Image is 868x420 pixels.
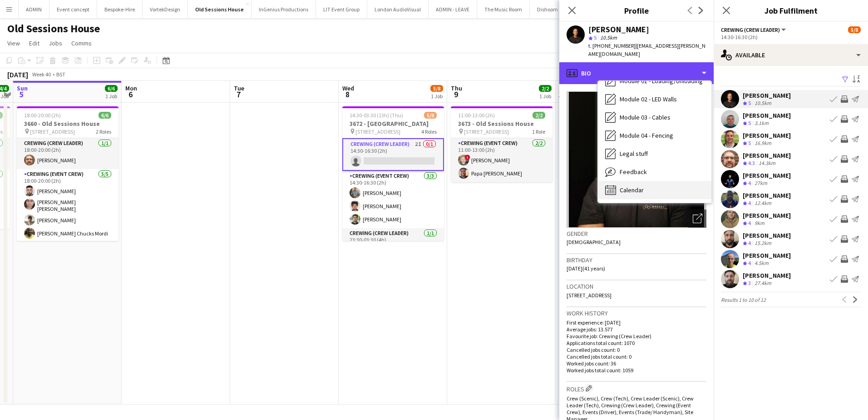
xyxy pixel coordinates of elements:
[743,271,791,280] div: [PERSON_NAME]
[688,210,706,228] div: Open photos pop-in
[743,91,791,100] div: [PERSON_NAME]
[567,367,706,374] p: Worked jobs total count: 1059
[25,37,43,49] a: Edit
[17,169,118,255] app-card-role: Crewing (Event Crew)5/518:00-20:00 (2h)[PERSON_NAME][PERSON_NAME] [PERSON_NAME][PERSON_NAME][PERS...
[598,108,711,126] div: Module 03 - Cables
[71,39,92,47] span: Comms
[45,37,66,49] a: Jobs
[342,138,444,171] app-card-role: Crewing (Crew Leader)2I0/114:30-16:30 (2h)
[68,37,95,49] a: Comms
[567,292,612,299] span: [STREET_ADDRESS]
[350,112,403,119] span: 14:30-03:30 (13h) (Thu)
[567,340,706,346] p: Applications total count: 1070
[342,171,444,228] app-card-role: Crewing (Event Crew)3/314:30-16:30 (2h)[PERSON_NAME][PERSON_NAME][PERSON_NAME]
[49,39,62,47] span: Jobs
[105,85,118,92] span: 6/6
[753,120,770,127] div: 3.1km
[7,22,100,35] h1: Old Sessions House
[17,138,118,169] app-card-role: Crewing (Crew Leader)1/118:00-20:00 (2h)[PERSON_NAME]
[748,180,751,186] span: 4
[743,231,791,240] div: [PERSON_NAME]
[124,89,137,100] span: 6
[598,181,711,199] div: Calendar
[342,228,444,259] app-card-role: Crewing (Crew Leader)1/123:30-03:30 (4h)
[17,84,28,92] span: Sun
[341,89,354,100] span: 8
[743,151,791,160] div: [PERSON_NAME]
[598,72,711,90] div: Module 01 - Loading/Unloading
[748,160,755,166] span: 4.3
[567,256,706,264] h3: Birthday
[598,126,711,145] div: Module 04 - Fencing
[424,112,437,119] span: 5/8
[49,0,97,18] button: Event concept
[748,280,751,286] span: 3
[342,106,444,241] app-job-card: 14:30-03:30 (13h) (Thu)5/83672 - [GEOGRAPHIC_DATA] [STREET_ADDRESS]4 RolesCrewing (Crew Leader)2I...
[757,160,777,167] div: 14.3km
[7,39,20,47] span: View
[99,112,111,119] span: 6/6
[477,0,530,18] button: The Music Room
[539,93,551,100] div: 1 Job
[30,128,75,135] span: [STREET_ADDRESS]
[620,131,673,140] span: Module 04 - Fencing
[559,5,714,16] h3: Profile
[588,42,705,57] span: | [EMAIL_ADDRESS][PERSON_NAME][DOMAIN_NAME]
[105,93,117,100] div: 1 Job
[234,84,244,92] span: Tue
[748,240,751,246] span: 4
[30,71,53,78] span: Week 40
[620,150,648,158] span: Legal stuff
[753,260,770,267] div: 4.5km
[367,0,429,18] button: London AudioVisual
[588,25,649,34] div: [PERSON_NAME]
[743,111,791,120] div: [PERSON_NAME]
[743,251,791,260] div: [PERSON_NAME]
[530,0,566,18] button: Dishoom
[17,120,118,128] h3: 3660 - Old Sessions House
[753,140,773,147] div: 16.9km
[567,91,706,228] img: Crew avatar or photo
[598,163,711,181] div: Feedback
[753,240,773,247] div: 15.2km
[588,42,636,49] span: t. [PHONE_NUMBER]
[620,186,644,194] span: Calendar
[4,37,24,49] a: View
[620,95,677,103] span: Module 02 - LED Walls
[743,171,791,180] div: [PERSON_NAME]
[143,0,188,18] button: VortekDesign
[567,360,706,367] p: Worked jobs count: 36
[753,100,773,107] div: 10.5km
[721,26,787,33] button: Crewing (Crew Leader)
[743,191,791,200] div: [PERSON_NAME]
[451,120,552,128] h3: 3673 - Old Sessions House
[721,34,861,40] div: 14:30-16:30 (2h)
[96,128,111,135] span: 2 Roles
[449,89,462,100] span: 9
[539,85,552,92] span: 2/2
[721,296,766,303] span: Results 1 to 10 of 12
[558,89,567,100] span: 10
[464,128,509,135] span: [STREET_ADDRESS]
[748,220,751,226] span: 4
[714,44,868,66] div: Available
[753,180,769,187] div: 27km
[848,26,861,33] span: 5/8
[17,106,118,241] app-job-card: 18:00-20:00 (2h)6/63660 - Old Sessions House [STREET_ADDRESS]2 RolesCrewing (Crew Leader)1/118:00...
[458,112,495,119] span: 11:00-13:00 (2h)
[533,112,545,119] span: 2/2
[598,145,711,163] div: Legal stuff
[567,239,621,245] span: [DEMOGRAPHIC_DATA]
[748,200,751,206] span: 4
[753,280,773,287] div: 27.4km
[743,211,791,220] div: [PERSON_NAME]
[748,120,751,126] span: 5
[125,84,137,92] span: Mon
[567,384,706,393] h3: Roles
[451,106,552,182] div: 11:00-13:00 (2h)2/23673 - Old Sessions House [STREET_ADDRESS]1 RoleCrewing (Event Crew)2/211:00-1...
[97,0,143,18] button: Bespoke-Hire
[421,128,437,135] span: 4 Roles
[743,131,791,140] div: [PERSON_NAME]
